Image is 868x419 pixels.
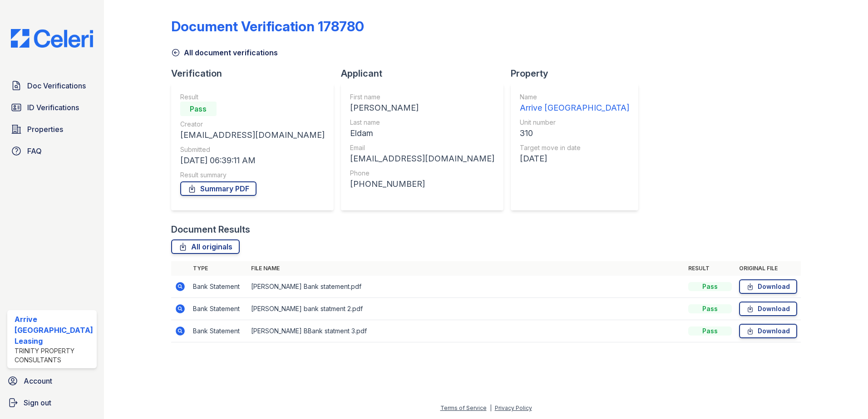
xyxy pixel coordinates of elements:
[739,279,797,294] a: Download
[739,302,797,316] a: Download
[27,124,63,135] span: Properties
[350,143,494,152] div: Email
[520,118,629,127] div: Unit number
[171,223,250,236] div: Document Results
[171,47,278,58] a: All document verifications
[440,404,487,411] a: Terms of Service
[180,129,325,141] div: [EMAIL_ADDRESS][DOMAIN_NAME]
[180,154,325,167] div: [DATE] 06:39:11 AM
[495,404,532,411] a: Privacy Policy
[520,143,629,152] div: Target move in date
[27,146,42,156] span: FAQ
[735,261,801,276] th: Original file
[180,93,325,102] div: Result
[189,298,247,320] td: Bank Statement
[180,181,256,196] a: Summary PDF
[4,372,100,390] a: Account
[189,320,247,342] td: Bank Statement
[4,29,100,48] img: CE_Logo_Blue-a8612792a0a2168367f1c8372b55b34899dd931a85d93a1a3d3e32e68fde9ad4.png
[4,394,100,412] a: Sign out
[688,282,732,291] div: Pass
[171,18,364,34] div: Document Verification 178780
[24,397,51,408] span: Sign out
[189,276,247,298] td: Bank Statement
[247,276,685,298] td: [PERSON_NAME] Bank statement.pdf
[247,298,685,320] td: [PERSON_NAME] bank statment 2.pdf
[247,261,685,276] th: File name
[15,314,93,346] div: Arrive [GEOGRAPHIC_DATA] Leasing
[247,320,685,342] td: [PERSON_NAME] BBank statment 3.pdf
[688,326,732,336] div: Pass
[688,304,732,313] div: Pass
[171,239,240,254] a: All originals
[520,152,629,165] div: [DATE]
[171,67,341,80] div: Verification
[350,178,494,190] div: [PHONE_NUMBER]
[520,127,629,140] div: 310
[350,93,494,102] div: First name
[180,120,325,129] div: Creator
[24,375,52,386] span: Account
[27,80,86,91] span: Doc Verifications
[27,102,79,113] span: ID Verifications
[7,120,97,138] a: Properties
[180,102,217,116] div: Pass
[685,261,735,276] th: Result
[520,102,629,114] div: Arrive [GEOGRAPHIC_DATA]
[341,67,511,80] div: Applicant
[739,324,797,338] a: Download
[350,102,494,114] div: [PERSON_NAME]
[350,118,494,127] div: Last name
[7,98,97,117] a: ID Verifications
[520,93,629,102] div: Name
[15,346,93,365] div: Trinity Property Consultants
[7,77,97,95] a: Doc Verifications
[511,67,646,80] div: Property
[189,261,247,276] th: Type
[350,152,494,165] div: [EMAIL_ADDRESS][DOMAIN_NAME]
[350,169,494,178] div: Phone
[350,127,494,140] div: Eldam
[180,145,325,154] div: Submitted
[520,93,629,114] a: Name Arrive [GEOGRAPHIC_DATA]
[180,171,325,180] div: Result summary
[7,142,97,160] a: FAQ
[490,404,492,411] div: |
